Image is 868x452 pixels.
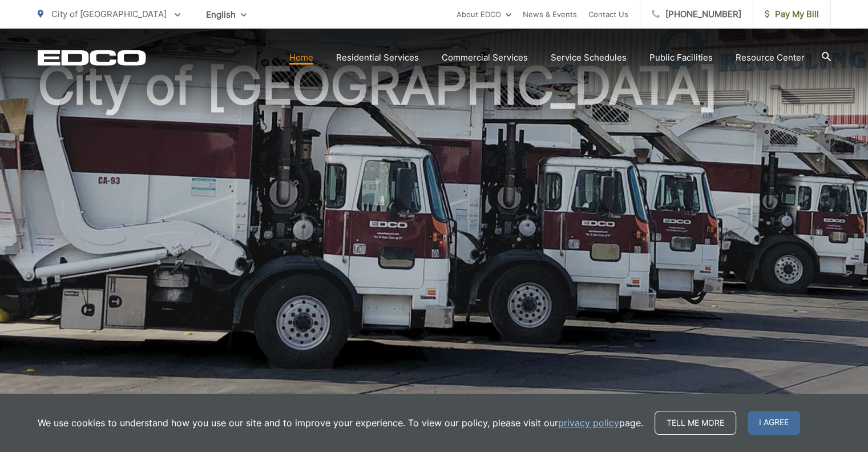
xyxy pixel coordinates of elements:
p: We use cookies to understand how you use our site and to improve your experience. To view our pol... [38,416,643,430]
span: English [197,5,255,25]
a: News & Events [523,7,577,21]
a: privacy policy [558,416,619,430]
a: Service Schedules [551,51,627,65]
span: City of [GEOGRAPHIC_DATA] [51,9,167,19]
a: Residential Services [336,51,419,65]
h1: City of [GEOGRAPHIC_DATA] [38,57,831,419]
a: EDCD logo. Return to the homepage. [38,50,146,66]
a: Public Facilities [649,51,713,65]
span: I agree [748,411,800,435]
a: Home [289,51,313,65]
a: Contact Us [588,7,628,21]
a: About EDCO [457,7,511,21]
a: Resource Center [736,51,805,65]
span: Pay My Bill [765,7,819,21]
a: Tell me more [655,411,736,435]
a: Commercial Services [442,51,528,65]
